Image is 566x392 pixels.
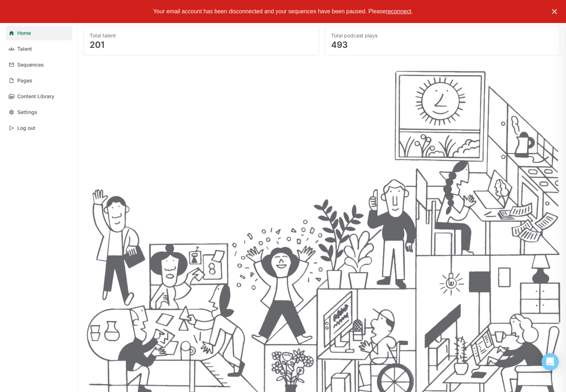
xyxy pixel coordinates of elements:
[6,73,72,88] a: Pages
[17,125,35,131] div: Log out
[153,8,386,14] span: Your email account has been disconnected and your sequences have been paused. Please
[6,58,72,72] a: Sequences
[90,41,313,49] div: 201
[6,105,72,119] a: Settings
[17,62,44,68] div: Sequences
[411,8,413,14] span: .
[542,353,559,370] div: Open Intercom Messenger
[386,8,411,14] span: reconnect
[6,42,72,56] a: Talent
[17,30,31,36] div: Home
[331,41,554,49] div: 493
[17,94,54,100] div: Content Library
[6,26,72,40] a: Home
[17,46,32,52] div: Talent
[17,78,32,84] div: Pages
[6,89,72,104] a: Content Library
[331,32,554,39] div: Total podcast plays
[90,32,313,39] div: Total talent
[17,109,37,115] div: Settings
